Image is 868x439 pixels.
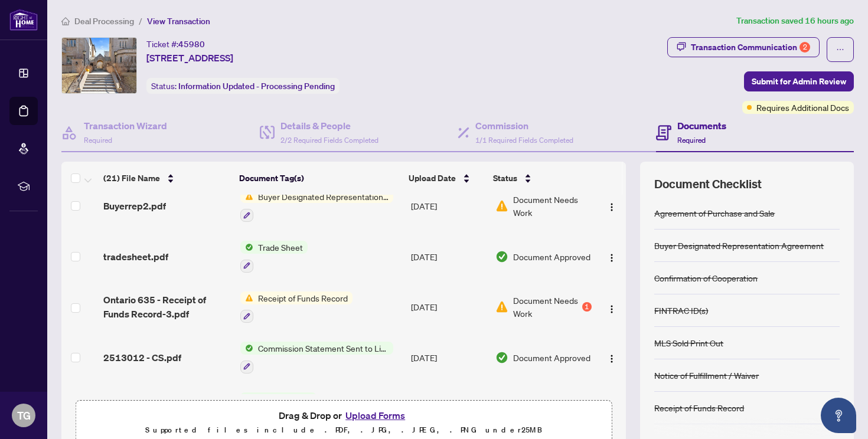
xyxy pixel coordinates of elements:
span: Upload Date [409,172,456,185]
button: Status IconTrade Sheet [240,241,308,273]
h4: Commission [475,119,573,133]
span: Information Updated - Processing Pending [178,81,335,91]
button: Upload Forms [342,408,409,423]
button: Submit for Admin Review [744,71,854,91]
span: Submit for Admin Review [752,72,846,91]
div: Confirmation of Cooperation [654,271,758,284]
div: FINTRAC ID(s) [654,304,708,317]
img: Status Icon [240,342,253,355]
button: Status IconFINTRAC ID(s) [240,392,316,424]
span: Commission Statement Sent to Listing Brokerage [253,342,393,355]
img: Document Status [495,199,508,212]
span: FINTRAC ID(s) [253,392,316,405]
span: (21) File Name [103,172,160,185]
span: fintrac-identification-record-[PERSON_NAME]-a-[PERSON_NAME]-20250728-085632.pdf [103,394,230,422]
span: Document Approved [513,250,590,263]
td: [DATE] [406,332,491,383]
th: Document Tag(s) [234,162,404,195]
button: Status IconReceipt of Funds Record [240,291,353,323]
span: Drag & Drop or [279,408,409,423]
img: Status Icon [240,241,253,254]
span: Document Approved [513,351,590,364]
span: Trade Sheet [253,241,308,254]
span: tradesheet.pdf [103,250,168,264]
div: Ticket #: [146,37,205,51]
div: Transaction Communication [691,38,810,57]
img: logo [9,9,38,31]
span: Requires Additional Docs [756,101,849,114]
span: Receipt of Funds Record [253,291,353,304]
span: 45980 [178,39,205,50]
h4: Details & People [280,119,378,133]
span: ellipsis [836,45,844,54]
span: Document Checklist [654,176,762,192]
span: Status [493,172,517,185]
img: Status Icon [240,291,253,304]
th: Status [488,162,593,195]
img: Logo [607,304,616,313]
td: [DATE] [406,231,491,282]
button: Logo [602,297,621,316]
img: Status Icon [240,392,253,405]
img: IMG-X12194453_1.jpg [62,38,136,93]
button: Open asap [821,398,856,433]
td: [DATE] [406,282,491,333]
button: Logo [602,247,621,266]
div: Agreement of Purchase and Sale [654,207,775,219]
div: 2 [800,42,810,53]
span: 2513012 - CS.pdf [103,350,181,365]
div: Status: [146,78,340,94]
th: Upload Date [404,162,488,195]
span: Document Needs Work [513,193,592,219]
span: Required [84,136,112,145]
h4: Documents [677,119,726,133]
span: 1/1 Required Fields Completed [475,136,573,145]
span: Buyerrep2.pdf [103,199,166,213]
div: Notice of Fulfillment / Waiver [654,369,759,382]
img: Document Status [495,250,508,263]
div: Buyer Designated Representation Agreement [654,239,824,252]
div: 1 [582,302,592,312]
td: [DATE] [406,383,491,434]
span: home [61,17,70,25]
article: Transaction saved 16 hours ago [736,14,854,28]
span: [STREET_ADDRESS] [146,51,233,65]
span: Ontario 635 - Receipt of Funds Record-3.pdf [103,293,230,321]
span: 2/2 Required Fields Completed [280,136,378,145]
li: / [139,14,142,28]
p: Supported files include .PDF, .JPG, .JPEG, .PNG under 25 MB [83,423,604,437]
span: Deal Processing [74,16,134,27]
button: Logo [602,196,621,215]
span: View Transaction [147,16,210,27]
button: Status IconCommission Statement Sent to Listing Brokerage [240,342,393,374]
span: TG [17,407,31,424]
td: [DATE] [406,181,491,231]
span: Document Needs Work [513,294,580,320]
button: Transaction Communication2 [667,37,820,57]
button: Status IconBuyer Designated Representation Agreement [240,190,393,222]
button: Logo [602,348,621,367]
div: Receipt of Funds Record [654,401,744,414]
span: Required [677,136,706,145]
img: Logo [607,202,616,212]
img: Document Status [495,300,508,313]
img: Logo [607,253,616,263]
img: Document Status [495,351,508,364]
div: MLS Sold Print Out [654,336,723,349]
th: (21) File Name [99,162,234,195]
h4: Transaction Wizard [84,119,167,133]
span: Buyer Designated Representation Agreement [253,190,393,203]
img: Status Icon [240,190,253,203]
img: Logo [607,354,616,363]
